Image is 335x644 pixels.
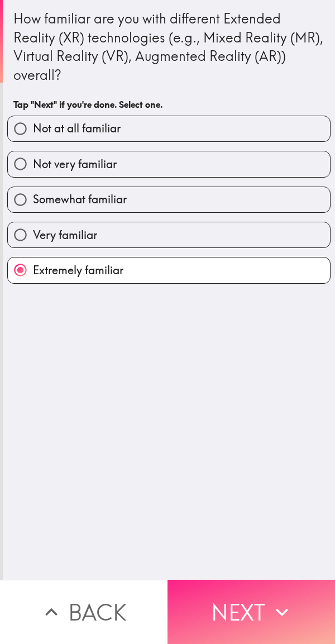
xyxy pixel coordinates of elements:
span: Somewhat familiar [33,192,127,207]
button: Not at all familiar [8,116,330,141]
button: Next [167,580,335,644]
span: Very familiar [33,227,97,243]
button: Not very familiar [8,151,330,176]
button: Extremely familiar [8,257,330,283]
button: Very familiar [8,222,330,247]
span: Not at all familiar [33,121,121,136]
div: How familiar are you with different Extended Reality (XR) technologies (e.g., Mixed Reality (MR),... [13,9,324,84]
span: Not very familiar [33,156,117,172]
button: Somewhat familiar [8,187,330,212]
span: Extremely familiar [33,263,123,278]
h6: Tap "Next" if you're done. Select one. [13,98,324,111]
